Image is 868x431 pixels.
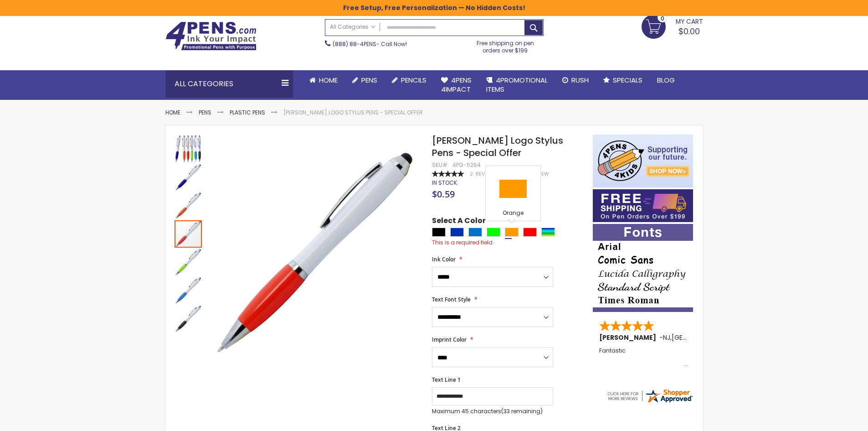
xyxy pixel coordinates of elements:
[663,333,670,342] span: NJ
[432,216,486,228] span: Select A Color
[450,228,464,237] div: Blue
[593,189,693,222] img: Free shipping on orders over $199
[333,40,376,48] a: (888) 88-4PENS
[325,20,380,35] a: All Categories
[467,36,544,54] div: Free shipping on pen orders over $199
[432,228,446,237] div: Black
[468,228,482,237] div: Blue Light
[661,14,664,23] span: 0
[345,70,385,90] a: Pens
[175,305,202,332] img: Kimberly Logo Stylus Pens - Special Offer
[175,135,203,163] div: Kimberly Logo Stylus Pens - Special Offer
[434,70,479,100] a: 4Pens4impact
[432,255,456,263] span: Ink Color
[452,161,481,169] div: 4PG-5264
[441,75,472,94] span: 4Pens 4impact
[165,109,180,116] a: Home
[432,336,467,343] span: Imprint Color
[175,164,202,191] img: Kimberly Logo Stylus Pens - Special Offer
[593,135,693,187] img: 4pens 4 kids
[432,161,449,169] strong: SKU
[657,75,675,85] span: Blog
[165,21,257,51] img: 4Pens Custom Pens and Promotional Products
[333,40,407,48] span: - Call Now!
[650,70,682,90] a: Blog
[175,276,203,304] div: Kimberly Logo Stylus Pens - Special Offer
[432,376,461,384] span: Text Line 1
[432,239,583,246] div: This is a required field.
[541,228,555,237] div: Assorted
[175,277,202,304] img: Kimberly Logo Stylus Pens - Special Offer
[488,209,538,218] div: Orange
[599,333,659,342] span: [PERSON_NAME]
[470,171,473,177] span: 2
[432,296,471,303] span: Text Font Style
[432,408,553,415] p: Maximum 45 characters
[175,192,202,219] img: Kimberly Logo Stylus Pens - Special Offer
[606,398,693,406] a: 4pens.com certificate URL
[593,224,693,312] img: font-personalization-examples
[476,171,497,177] span: Reviews
[175,191,203,219] div: Kimberly Logo Stylus Pens - Special Offer
[330,23,375,31] span: All Categories
[175,163,203,191] div: Kimberly Logo Stylus Pens - Special Offer
[361,75,377,85] span: Pens
[486,75,548,94] span: 4PROMOTIONAL ITEMS
[672,333,739,342] span: [GEOGRAPHIC_DATA]
[319,75,338,85] span: Home
[302,70,345,90] a: Home
[175,135,202,163] img: Kimberly Logo Stylus Pens - Special Offer
[523,228,537,237] div: Red
[165,70,293,98] div: All Categories
[599,348,688,367] div: Fantastic
[642,15,703,37] a: $0.00 0
[175,248,203,276] div: Kimberly Logo Stylus Pens - Special Offer
[401,75,426,85] span: Pencils
[487,228,500,237] div: Lime Green
[470,171,498,177] a: 2 Reviews
[385,70,434,90] a: Pencils
[175,249,202,276] img: Kimberly Logo Stylus Pens - Special Offer
[432,188,455,200] span: $0.59
[501,407,543,415] span: (33 remaining)
[175,304,202,332] div: Kimberly Logo Stylus Pens - Special Offer
[212,147,420,356] img: Kimberly Logo Stylus Pens - Special Offer
[659,333,739,342] span: - ,
[678,26,700,37] span: $0.00
[432,171,464,177] div: 100%
[613,75,642,85] span: Specials
[505,228,519,237] div: Orange
[432,179,457,187] span: In stock
[479,70,555,100] a: 4PROMOTIONALITEMS
[596,70,650,90] a: Specials
[555,70,596,90] a: Rush
[175,219,203,248] div: Kimberly Logo Stylus Pens - Special Offer
[571,75,589,85] span: Rush
[432,134,563,159] span: [PERSON_NAME] Logo Stylus Pens - Special Offer
[230,109,265,116] a: Plastic Pens
[283,109,423,116] li: [PERSON_NAME] Logo Stylus Pens - Special Offer
[432,179,457,187] div: Availability
[606,388,693,404] img: 4pens.com widget logo
[199,109,211,116] a: Pens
